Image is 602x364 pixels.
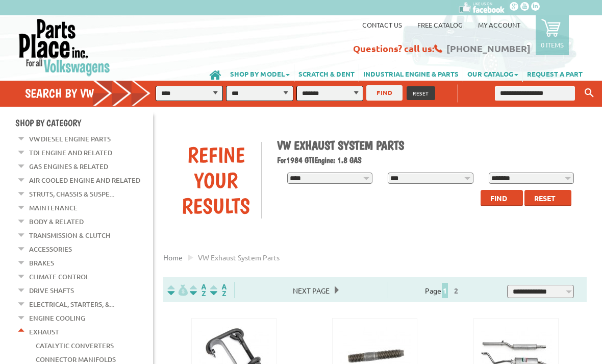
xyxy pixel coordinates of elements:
a: Exhaust [29,325,59,338]
a: VW Diesel Engine Parts [29,132,111,145]
img: Parts Place Inc! [18,18,111,77]
h1: VW Exhaust System Parts [277,138,580,153]
a: Climate Control [29,270,89,283]
div: Page [388,282,498,298]
a: Body & Related [29,215,84,228]
a: Home [163,253,183,262]
a: Contact us [362,20,402,29]
span: Reset [534,193,556,203]
a: Maintenance [29,201,78,214]
a: Struts, Chassis & Suspe... [29,187,114,201]
button: RESET [407,86,435,100]
button: FIND [366,85,403,101]
a: Next Page [288,286,335,295]
a: Free Catalog [417,20,463,29]
a: SHOP BY MODEL [226,64,294,82]
span: VW exhaust system parts [198,253,280,262]
img: Sort by Headline [188,284,208,296]
img: filterpricelow.svg [167,284,188,296]
a: Drive Shafts [29,284,74,297]
img: Sort by Sales Rank [208,284,229,296]
span: Find [490,193,507,203]
button: Find [481,190,523,206]
a: Catalytic Converters [36,339,114,352]
span: RESET [413,89,429,97]
a: Transmission & Clutch [29,229,110,242]
p: 0 items [541,40,564,49]
a: Accessories [29,242,72,256]
span: For [277,155,286,165]
a: Electrical, Starters, &... [29,298,114,311]
a: TDI Engine and Related [29,146,112,159]
a: Engine Cooling [29,311,85,325]
a: Gas Engines & Related [29,160,108,173]
a: INDUSTRIAL ENGINE & PARTS [359,64,463,82]
span: Engine: 1.8 GAS [314,155,362,165]
a: My Account [478,20,520,29]
a: REQUEST A PART [523,64,587,82]
button: Reset [524,190,571,206]
a: 2 [451,286,461,295]
h4: Search by VW [25,86,158,101]
a: 0 items [536,15,569,55]
div: Refine Your Results [171,142,261,219]
a: Air Cooled Engine and Related [29,174,140,187]
button: Keyword Search [582,85,597,102]
a: Brakes [29,256,54,270]
span: 1 [442,283,448,298]
h2: 1984 GTI [277,155,580,165]
h4: Shop By Category [15,117,153,128]
a: SCRATCH & DENT [294,64,359,82]
span: Next Page [288,283,335,298]
a: OUR CATALOG [463,64,522,82]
